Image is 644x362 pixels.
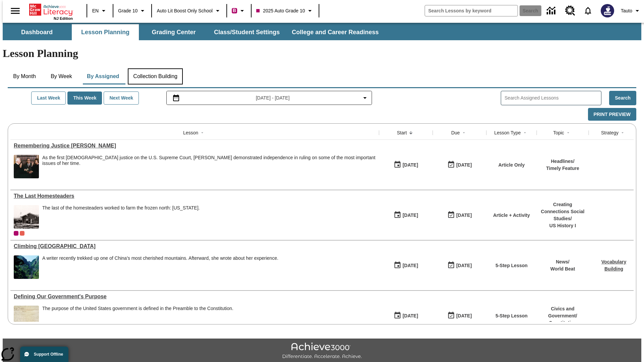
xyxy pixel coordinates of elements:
[391,309,420,322] button: 07/01/25: First time the lesson was available
[540,222,585,229] p: US History I
[550,265,575,273] p: World Beat
[495,312,528,319] p: 5-Step Lesson
[495,262,528,269] p: 5-Step Lesson
[445,309,474,322] button: 03/31/26: Last day the lesson can be accessed
[402,161,418,169] div: [DATE]
[546,158,579,165] p: Headlines /
[14,294,376,300] div: Defining Our Government's Purpose
[20,231,24,236] div: OL 2025 Auto Grade 11
[521,129,529,137] button: Sort
[3,47,641,60] h1: Lesson Planning
[209,24,285,40] button: Class/Student Settings
[504,93,601,103] input: Search Assigned Lessons
[282,343,362,360] img: Achieve3000 Differentiate Accelerate Achieve
[286,24,384,40] button: College and Career Readiness
[540,201,585,222] p: Creating Connections Social Studies /
[5,1,25,21] button: Open side menu
[14,193,376,199] div: The Last Homesteaders
[402,211,418,220] div: [DATE]
[445,259,474,272] button: 06/30/26: Last day the lesson can be accessed
[14,143,376,149] div: Remembering Justice O'Connor
[115,5,149,17] button: Grade: Grade 10, Select a grade
[8,68,41,84] button: By Month
[89,5,111,17] button: Language: EN, Select a language
[14,193,376,199] a: The Last Homesteaders, Lessons
[14,243,376,249] div: Climbing Mount Tai
[601,129,619,136] div: Strategy
[407,129,415,137] button: Sort
[254,5,317,17] button: Class: 2025 Auto Grade 10, Select your class
[54,16,73,20] span: NJ Edition
[29,3,73,16] a: Home
[183,129,198,136] div: Lesson
[82,68,124,84] button: By Assigned
[425,5,518,16] input: search field
[42,155,376,166] div: As the first [DEMOGRAPHIC_DATA] justice on the U.S. Supreme Court, [PERSON_NAME] demonstrated ind...
[494,129,521,136] div: Lesson Type
[402,261,418,270] div: [DATE]
[553,129,564,136] div: Topic
[20,347,68,362] button: Support Offline
[256,7,305,14] span: 2025 Auto Grade 10
[540,319,585,326] p: Constitution
[579,2,597,19] a: Notifications
[157,7,213,14] span: Auto Lit Boost only School
[391,259,420,272] button: 07/22/25: First time the lesson was available
[601,259,626,271] a: Vocabulary Building
[14,155,39,178] img: Chief Justice Warren Burger, wearing a black robe, holds up his right hand and faces Sandra Day O...
[601,4,614,17] img: Avatar
[546,165,579,172] p: Timely Feature
[540,305,585,319] p: Civics and Government /
[550,258,575,265] p: News /
[618,5,644,17] button: Profile/Settings
[233,6,236,15] span: B
[361,94,369,102] svg: Collapse Date Range Filter
[198,129,206,137] button: Sort
[445,209,474,222] button: 08/24/25: Last day the lesson can be accessed
[67,92,102,105] button: This Week
[256,95,290,102] span: [DATE] - [DATE]
[391,209,420,222] button: 08/24/25: First time the lesson was available
[456,312,472,320] div: [DATE]
[42,306,233,311] div: The purpose of the United States government is defined in the Preamble to the Constitution.
[391,159,420,171] button: 08/24/25: First time the lesson was available
[14,294,376,300] a: Defining Our Government's Purpose, Lessons
[609,91,636,105] button: Search
[619,129,627,137] button: Sort
[29,2,73,20] div: Home
[456,211,472,220] div: [DATE]
[92,7,99,14] span: EN
[397,129,407,136] div: Start
[229,5,249,17] button: Boost Class color is violet red. Change class color
[3,23,641,40] div: SubNavbar
[42,205,200,211] div: The last of the homesteaders worked to farm the frozen north: [US_STATE].
[402,312,418,320] div: [DATE]
[42,306,233,329] div: The purpose of the United States government is defined in the Preamble to the Constitution.
[14,243,376,249] a: Climbing Mount Tai, Lessons
[597,2,618,19] button: Select a new avatar
[14,231,18,236] div: Current Class
[498,162,525,169] p: Article Only
[42,255,278,279] div: A writer recently trekked up one of China's most cherished mountains. Afterward, she wrote about ...
[451,129,460,136] div: Due
[104,92,139,105] button: Next Week
[493,212,530,219] p: Article + Activity
[456,261,472,270] div: [DATE]
[118,7,138,14] span: Grade 10
[445,159,474,171] button: 08/24/25: Last day the lesson can be accessed
[460,129,468,137] button: Sort
[128,68,183,84] button: Collection Building
[42,155,376,178] div: As the first female justice on the U.S. Supreme Court, Sandra Day O'Connor demonstrated independe...
[14,205,39,229] img: Black and white photo from the early 20th century of a couple in front of a log cabin with a hors...
[588,108,636,121] button: Print Preview
[14,255,39,279] img: 6000 stone steps to climb Mount Tai in Chinese countryside
[3,24,70,40] button: Dashboard
[42,255,278,261] div: A writer recently trekked up one of China's most cherished mountains. Afterward, she wrote about ...
[31,92,66,105] button: Last Week
[140,24,207,40] button: Grading Center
